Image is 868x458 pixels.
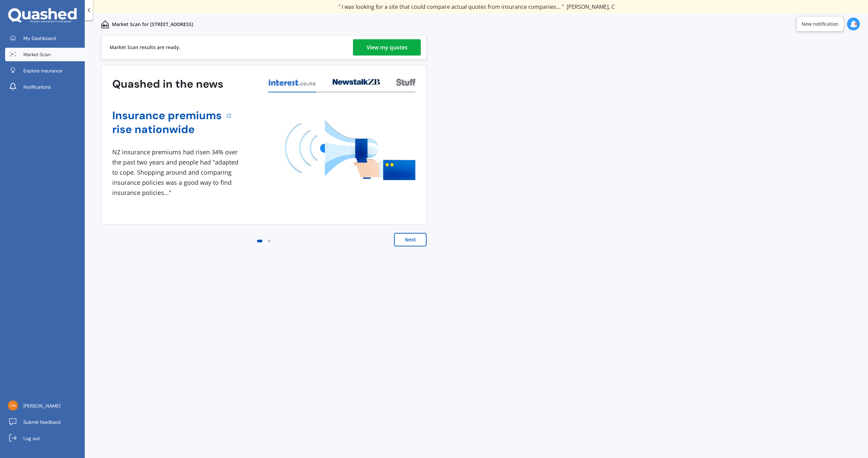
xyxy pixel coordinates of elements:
span: [PERSON_NAME] [23,402,60,409]
span: Notifications [23,84,51,90]
span: Explore insurance [23,67,62,74]
span: Market Scan [23,51,51,58]
a: [PERSON_NAME] [5,399,85,413]
img: 4cb11fb246a701a44eba1d14a08e04ea [8,400,18,411]
a: Submit feedback [5,415,85,429]
span: Log out [23,435,40,442]
div: NZ insurance premiums had risen 34% over the past two years and people had "adapted to cope. Shop... [112,147,241,198]
a: Explore insurance [5,64,85,78]
a: Insurance premiums [112,109,222,123]
a: rise nationwide [112,123,222,136]
h3: Quashed in the news [112,77,223,91]
button: Next [394,233,427,246]
p: Market Scan for [STREET_ADDRESS] [112,21,193,28]
img: home-and-contents.b802091223b8502ef2dd.svg [101,20,109,28]
a: Log out [5,432,85,445]
span: My Dashboard [23,35,56,42]
div: View my quotes [367,39,408,56]
a: Market Scan [5,48,85,61]
div: Market Scan results are ready. [110,36,180,59]
a: My Dashboard [5,31,85,45]
img: media image [285,120,415,180]
a: View my quotes [353,39,421,56]
span: Submit feedback [23,419,61,426]
div: New notification [802,21,839,27]
a: Notifications [5,80,85,94]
